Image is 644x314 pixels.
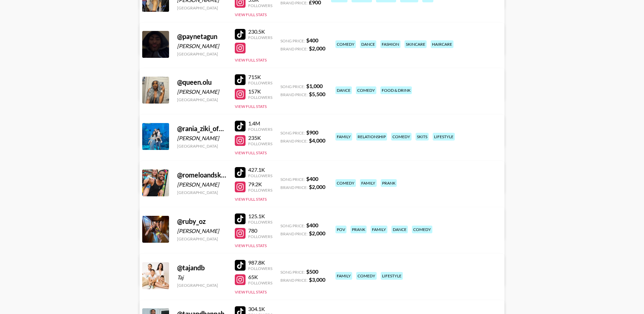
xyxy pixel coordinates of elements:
div: Followers [248,234,272,239]
div: Followers [248,127,272,132]
div: pov [335,226,346,233]
strong: $ 2,000 [309,230,325,236]
div: @ romeloandskylair [177,171,227,179]
strong: $ 400 [306,37,318,43]
div: dance [335,86,352,94]
div: 157K [248,88,272,95]
div: Followers [248,35,272,40]
div: 125.1K [248,213,272,220]
span: Brand Price: [280,46,308,51]
span: Brand Price: [280,139,308,144]
div: 715K [248,74,272,80]
div: 230.5K [248,28,272,35]
div: family [335,272,352,280]
div: comedy [356,86,376,94]
div: Followers [248,80,272,85]
button: View Full Stats [235,243,267,248]
div: lifestyle [433,133,455,141]
strong: $ 3,000 [309,276,325,283]
strong: $ 400 [306,222,318,228]
button: View Full Stats [235,57,267,63]
div: 780 [248,227,272,234]
div: lifestyle [381,272,403,280]
div: comedy [356,272,377,280]
div: [GEOGRAPHIC_DATA] [177,97,227,102]
span: Song Price: [280,223,305,228]
button: View Full Stats [235,12,267,17]
div: Followers [248,280,272,285]
button: View Full Stats [235,289,267,295]
div: comedy [412,226,432,233]
div: Taj [177,274,227,281]
div: [GEOGRAPHIC_DATA] [177,144,227,149]
div: prank [381,179,397,187]
div: [GEOGRAPHIC_DATA] [177,283,227,288]
div: prank [351,226,367,233]
div: 304.1K [248,306,272,312]
strong: $ 5,500 [309,91,325,97]
div: @ tajandb [177,264,227,272]
div: @ ruby_oz [177,217,227,226]
span: Brand Price: [280,231,308,236]
button: View Full Stats [235,197,267,202]
div: 65K [248,274,272,280]
div: dance [391,226,408,233]
div: Followers [248,141,272,146]
strong: $ 2,000 [309,45,325,51]
div: [GEOGRAPHIC_DATA] [177,5,227,10]
div: comedy [335,179,356,187]
div: Followers [248,3,272,8]
div: @ paynetagun [177,32,227,41]
div: fashion [380,40,400,48]
span: Brand Price: [280,92,308,97]
div: Followers [248,188,272,193]
div: [PERSON_NAME] [177,135,227,142]
span: Brand Price: [280,185,308,190]
span: Song Price: [280,84,305,89]
span: Song Price: [280,270,305,275]
div: @ queen.olu [177,78,227,86]
div: [GEOGRAPHIC_DATA] [177,236,227,241]
button: View Full Stats [235,150,267,155]
div: family [371,226,387,233]
span: Brand Price: [280,0,308,5]
div: Followers [248,220,272,225]
span: Song Price: [280,38,305,43]
strong: $ 4,000 [309,137,325,144]
strong: $ 900 [306,129,318,135]
div: relationship [356,133,387,141]
div: [PERSON_NAME] [177,181,227,188]
div: [PERSON_NAME] [177,88,227,95]
div: 1.4M [248,120,272,127]
div: skincare [405,40,427,48]
div: family [360,179,377,187]
div: [GEOGRAPHIC_DATA] [177,51,227,56]
div: skits [416,133,429,141]
div: comedy [335,40,356,48]
div: dance [360,40,376,48]
span: Song Price: [280,177,305,182]
div: Followers [248,95,272,100]
div: Followers [248,173,272,178]
span: Song Price: [280,130,305,135]
strong: $ 500 [306,268,318,275]
div: comedy [391,133,412,141]
div: 235K [248,134,272,141]
div: haircare [431,40,453,48]
div: 987.8K [248,259,272,266]
button: View Full Stats [235,104,267,109]
div: [GEOGRAPHIC_DATA] [177,190,227,195]
div: Followers [248,266,272,271]
div: @ rania_ziki_official [177,124,227,133]
strong: $ 2,000 [309,184,325,190]
div: 427.1K [248,166,272,173]
div: family [335,133,352,141]
div: [PERSON_NAME] [177,43,227,49]
span: Brand Price: [280,278,308,283]
strong: $ 400 [306,175,318,182]
div: 79.2K [248,181,272,188]
strong: $ 1,000 [306,83,323,89]
div: [PERSON_NAME] [177,228,227,234]
div: food & drink [380,86,412,94]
